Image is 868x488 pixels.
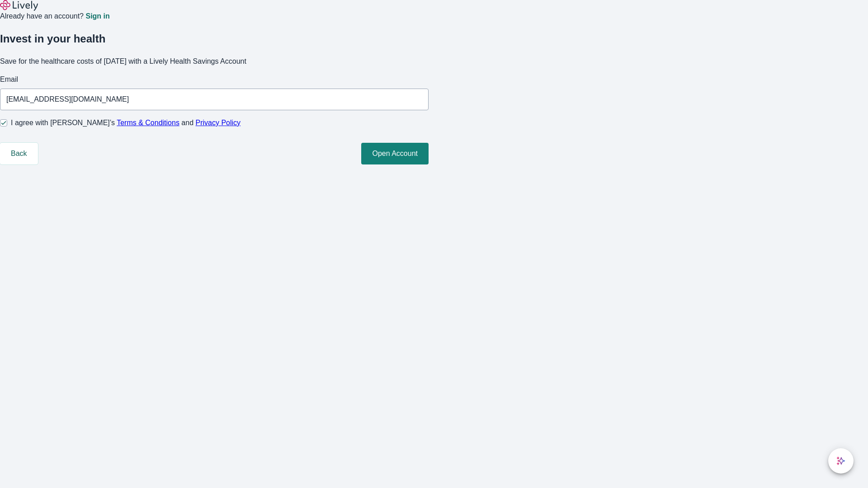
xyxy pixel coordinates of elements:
a: Sign in [85,13,109,20]
svg: Lively AI Assistant [836,456,845,465]
a: Privacy Policy [196,119,241,127]
button: chat [828,448,854,474]
a: Terms & Conditions [117,119,179,127]
span: I agree with [PERSON_NAME]’s and [11,117,241,128]
button: Open Account [361,143,429,164]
